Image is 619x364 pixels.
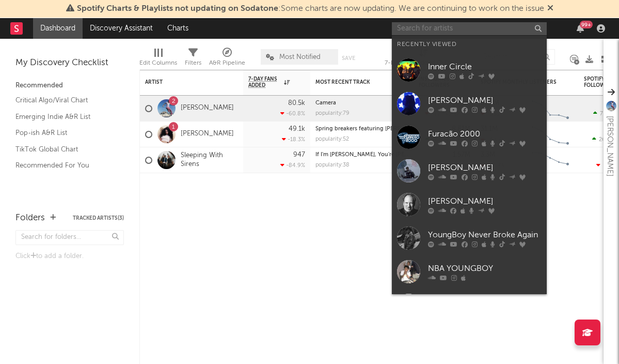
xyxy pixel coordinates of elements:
span: : Some charts are now updating. We are continuing to work on the issue [77,5,544,13]
a: Charts [160,18,196,39]
div: NBA YOUNGBOY [428,262,542,275]
div: -60.8 % [280,110,305,117]
a: Emerging Indie A&R List [15,111,114,123]
a: Furacão 2000 [392,120,547,154]
div: Artist [145,79,223,85]
div: -84.9 % [280,162,305,169]
a: [PERSON_NAME] [392,188,547,221]
a: [PERSON_NAME] [181,104,234,113]
div: Edit Columns [139,44,177,74]
div: Recommended [15,80,124,92]
span: 7-Day Fans Added [248,76,281,88]
div: 49.1k [289,126,305,132]
div: 947 [293,151,305,158]
div: A&R Pipeline [209,44,245,74]
div: 99 + [580,21,593,28]
a: If I'm [PERSON_NAME], You're [PERSON_NAME] - Audiotree Live Version [315,152,507,158]
span: Dismiss [547,5,553,13]
svg: Chart title [527,96,574,122]
a: Critical Algo/Viral Chart [15,95,114,106]
div: popularity: 79 [315,111,350,116]
div: If I'm James Dean, You're Audrey Hepburn - Audiotree Live Version [315,152,408,158]
button: 99+ [577,24,584,33]
button: Tracked Artists(3) [73,216,124,221]
input: Search for artists [392,22,547,35]
div: 7-Day Fans Added (7-Day Fans Added) [385,57,462,69]
a: Pop-ish A&R List [15,127,114,139]
a: Recommended For You [15,160,114,171]
div: Furacão 2000 [428,128,542,140]
a: [PERSON_NAME] [392,154,547,188]
a: Discovery Assistant [83,18,160,39]
div: Recently Viewed [397,38,542,51]
div: 80.5k [288,100,305,107]
svg: Chart title [527,122,574,147]
div: Spring breakers featuring kesha [315,126,408,132]
div: [PERSON_NAME] [428,161,542,174]
div: YoungBoy Never Broke Again [428,229,542,241]
div: popularity: 38 [315,162,350,168]
div: -18.3 % [282,136,305,143]
div: Most Recent Track [315,79,393,85]
div: A&R Pipeline [209,57,245,69]
button: Save [342,55,355,61]
a: Dashboard [33,18,83,39]
a: [PERSON_NAME] [181,130,234,139]
span: 26.9k [599,137,614,143]
div: 7-Day Fans Added (7-Day Fans Added) [385,44,462,74]
div: [PERSON_NAME] [604,116,616,176]
a: Inner Circle [392,53,547,87]
a: YoungBoy Never Broke Again [392,221,547,255]
input: Search for folders... [15,230,124,245]
a: YoungBoy [392,289,547,322]
svg: Chart title [527,147,574,173]
div: Filters [185,44,201,74]
span: Most Notified [279,54,321,60]
div: Folders [15,212,45,224]
a: NBA YOUNGBOY [392,255,547,289]
div: Edit Columns [139,57,177,69]
a: Camera [315,100,336,106]
div: Camera [315,100,408,106]
div: [PERSON_NAME] [428,195,542,207]
a: Sleeping With Sirens [181,151,238,169]
div: My Discovery Checklist [15,57,124,69]
a: TikTok Global Chart [15,144,114,155]
div: popularity: 52 [315,136,349,142]
div: Filters [185,57,201,69]
a: [PERSON_NAME] [392,87,547,120]
span: 78.2k [600,111,614,117]
div: [PERSON_NAME] [428,94,542,107]
div: Inner Circle [428,60,542,73]
a: Spring breakers featuring [PERSON_NAME] [315,126,430,132]
span: Spotify Charts & Playlists not updating on Sodatone [77,5,278,13]
div: Click to add a folder. [15,250,124,263]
